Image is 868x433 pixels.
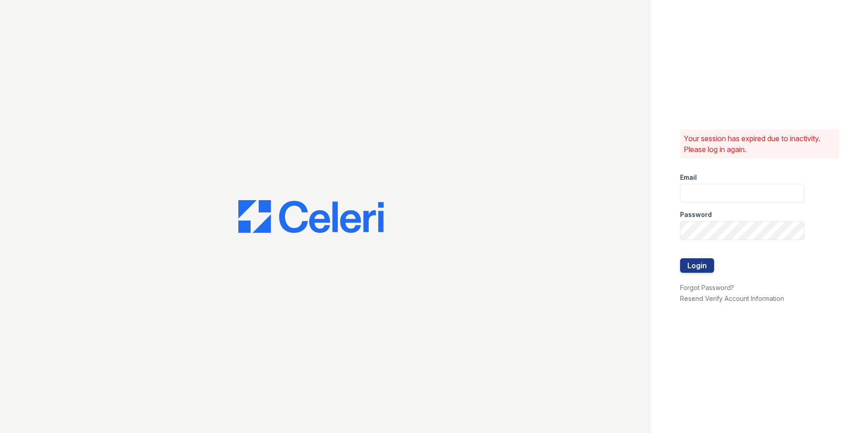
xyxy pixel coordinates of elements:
[680,258,714,273] button: Login
[680,173,697,182] label: Email
[238,200,384,233] img: CE_Logo_Blue-a8612792a0a2168367f1c8372b55b34899dd931a85d93a1a3d3e32e68fde9ad4.png
[680,295,784,302] a: Resend Verify Account Information
[680,210,712,219] label: Password
[680,284,734,291] a: Forgot Password?
[684,133,835,155] p: Your session has expired due to inactivity. Please log in again.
